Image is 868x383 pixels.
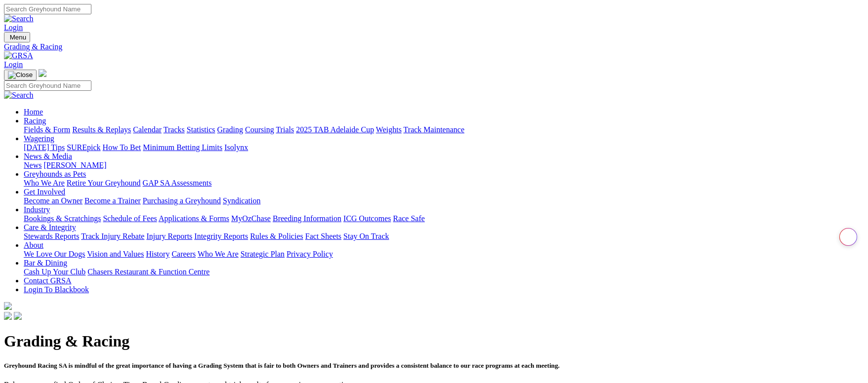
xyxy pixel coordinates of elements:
[4,80,91,91] input: Search
[194,232,248,240] a: Integrity Reports
[4,362,864,370] h5: Greyhound Racing SA is mindful of the great importance of having a Grading System that is fair to...
[171,250,196,258] a: Careers
[4,312,12,320] img: facebook.svg
[24,223,76,231] a: Care & Integrity
[67,179,141,187] a: Retire Your Greyhound
[24,205,50,214] a: Industry
[24,179,65,187] a: Who We Are
[4,70,37,80] button: Toggle navigation
[24,232,864,241] div: Care & Integrity
[146,250,169,258] a: History
[24,161,41,169] a: News
[24,214,101,223] a: Bookings & Scratchings
[276,125,294,134] a: Trials
[273,214,341,223] a: Breeding Information
[87,250,144,258] a: Vision and Values
[87,268,209,276] a: Chasers Restaurant & Function Centre
[103,214,157,223] a: Schedule of Fees
[39,69,46,77] img: logo-grsa-white.png
[404,125,464,134] a: Track Maintenance
[159,214,229,223] a: Applications & Forms
[164,125,185,134] a: Tracks
[24,268,864,276] div: Bar & Dining
[4,14,34,23] img: Search
[24,125,864,134] div: Racing
[296,125,374,134] a: 2025 TAB Adelaide Cup
[24,214,864,223] div: Industry
[72,125,131,134] a: Results & Replays
[24,134,54,143] a: Wagering
[223,196,260,205] a: Syndication
[4,332,864,350] h1: Grading & Racing
[103,143,141,152] a: How To Bet
[24,276,71,285] a: Contact GRSA
[84,196,141,205] a: Become a Trainer
[4,23,23,32] a: Login
[24,268,85,276] a: Cash Up Your Club
[24,152,72,160] a: News & Media
[14,312,22,320] img: twitter.svg
[24,232,79,240] a: Stewards Reports
[24,143,864,152] div: Wagering
[133,125,162,134] a: Calendar
[245,125,274,134] a: Coursing
[24,179,864,188] div: Greyhounds as Pets
[146,232,192,240] a: Injury Reports
[67,143,100,152] a: SUREpick
[24,125,70,134] a: Fields & Form
[143,179,212,187] a: GAP SA Assessments
[4,51,33,60] img: GRSA
[24,250,85,258] a: We Love Our Dogs
[24,188,65,196] a: Get Involved
[24,250,864,259] div: About
[187,125,215,134] a: Statistics
[143,196,221,205] a: Purchasing a Greyhound
[4,4,91,14] input: Search
[241,250,285,258] a: Strategic Plan
[24,259,67,267] a: Bar & Dining
[305,232,341,240] a: Fact Sheets
[4,42,864,51] a: Grading & Racing
[343,214,391,223] a: ICG Outcomes
[24,116,46,125] a: Racing
[198,250,239,258] a: Who We Are
[4,60,23,69] a: Login
[376,125,402,134] a: Weights
[24,108,43,116] a: Home
[24,143,65,152] a: [DATE] Tips
[24,161,864,170] div: News & Media
[287,250,333,258] a: Privacy Policy
[393,214,424,223] a: Race Safe
[24,241,43,249] a: About
[217,125,243,134] a: Grading
[4,32,30,42] button: Toggle navigation
[231,214,271,223] a: MyOzChase
[4,91,34,100] img: Search
[143,143,222,152] a: Minimum Betting Limits
[24,170,86,178] a: Greyhounds as Pets
[343,232,389,240] a: Stay On Track
[24,196,83,205] a: Become an Owner
[24,285,89,294] a: Login To Blackbook
[224,143,248,152] a: Isolynx
[43,161,106,169] a: [PERSON_NAME]
[24,196,864,205] div: Get Involved
[8,71,33,79] img: Close
[4,302,12,310] img: logo-grsa-white.png
[81,232,144,240] a: Track Injury Rebate
[10,34,26,41] span: Menu
[250,232,303,240] a: Rules & Policies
